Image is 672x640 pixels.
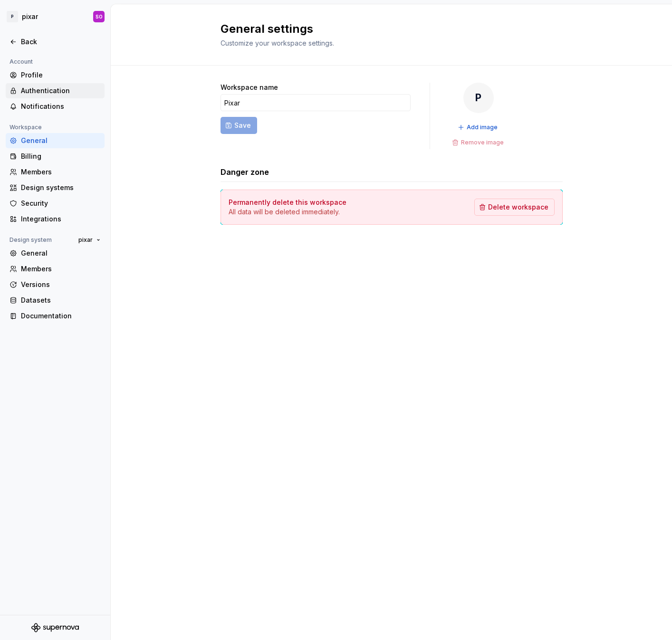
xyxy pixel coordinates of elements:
div: General [21,136,101,145]
div: Members [21,167,101,177]
a: Documentation [6,308,105,324]
span: Delete workspace [488,202,548,212]
div: Versions [21,280,101,289]
div: Authentication [21,86,101,96]
button: Add image [455,121,502,134]
a: General [6,246,105,261]
a: Billing [6,149,105,164]
label: Workspace name [221,83,278,92]
a: General [6,133,105,148]
a: Integrations [6,211,105,227]
div: Notifications [21,102,101,111]
svg: Supernova Logo [31,623,79,632]
a: Members [6,261,105,277]
div: Members [21,264,101,274]
h4: Permanently delete this workspace [229,198,346,207]
div: Integrations [21,214,101,224]
div: pixar [22,12,38,21]
button: PpixarSO [2,6,108,27]
a: Security [6,196,105,211]
p: All data will be deleted immediately. [229,207,346,217]
a: Design systems [6,180,105,195]
div: Design system [6,234,56,246]
div: Billing [21,152,101,161]
a: Profile [6,67,105,83]
a: Members [6,164,105,180]
div: Profile [21,70,101,80]
div: Account [6,56,37,67]
div: P [463,83,494,113]
div: Workspace [6,122,46,133]
div: Security [21,199,101,208]
a: Back [6,34,105,49]
div: Datasets [21,296,101,305]
a: Authentication [6,83,105,98]
span: pixar [78,236,93,244]
span: Customize your workspace settings. [221,39,334,47]
div: SO [96,13,103,20]
div: P [7,11,18,22]
a: Versions [6,277,105,292]
h2: General settings [221,21,551,37]
span: Add image [467,124,498,131]
div: Back [21,37,101,47]
button: Delete workspace [474,199,555,216]
div: General [21,248,101,258]
div: Design systems [21,183,101,192]
a: Datasets [6,293,105,308]
h3: Danger zone [221,166,269,178]
div: Documentation [21,311,101,321]
a: Notifications [6,99,105,114]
